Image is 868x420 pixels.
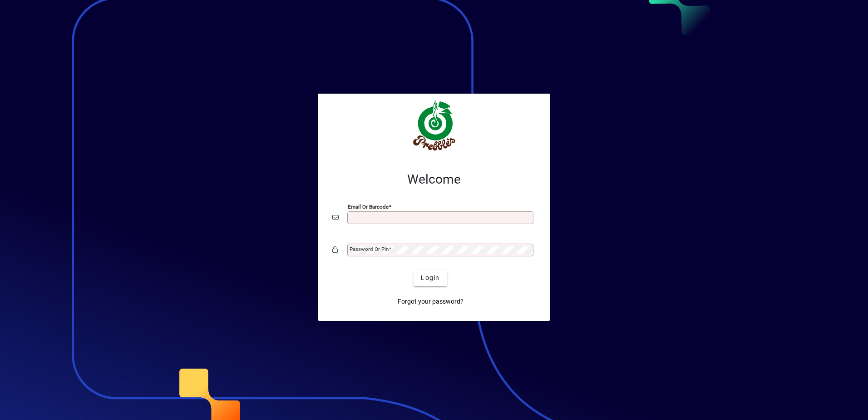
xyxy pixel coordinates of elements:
button: Login [414,270,447,286]
h2: Welcome [332,172,536,187]
span: Forgot your password? [398,297,464,306]
span: Login [421,273,439,283]
a: Forgot your password? [394,294,467,310]
mat-label: Password or Pin [350,246,389,252]
mat-label: Email or Barcode [348,203,389,210]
